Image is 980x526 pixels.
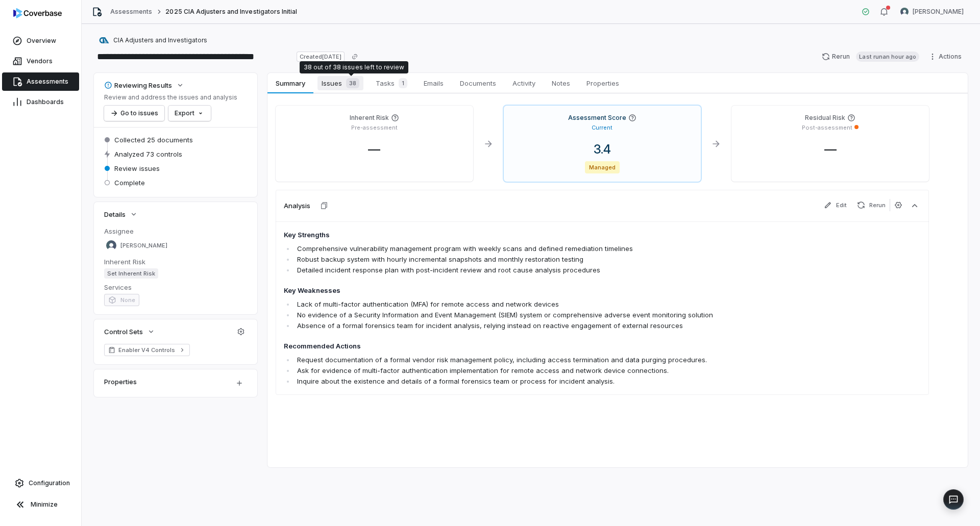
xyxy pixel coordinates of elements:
[2,32,79,50] a: Overview
[592,124,612,132] p: Current
[585,142,619,157] span: 3.4
[110,8,152,16] a: Assessments
[372,76,411,90] span: Tasks
[101,322,158,341] button: Control Sets
[284,286,793,296] h4: Key Weaknesses
[165,8,297,16] span: 2025 CIA Adjusters and Investigators Initial
[284,201,310,210] h3: Analysis
[295,243,793,254] li: Comprehensive vulnerability management program with weekly scans and defined remediation timelines
[2,93,79,111] a: Dashboards
[456,77,500,90] span: Documents
[317,76,363,90] span: Issues
[295,355,793,365] li: Request documentation of a formal vendor risk management policy, including access termination and...
[4,494,77,515] button: Minimize
[114,135,193,144] span: Collected 25 documents
[29,479,70,487] span: Configuration
[350,114,389,122] h4: Inherent Risk
[4,474,77,492] a: Configuration
[297,52,345,62] span: Created [DATE]
[295,365,793,376] li: Ask for evidence of multi-factor authentication implementation for remote access and network devi...
[508,77,540,90] span: Activity
[31,500,58,509] span: Minimize
[272,77,309,90] span: Summary
[27,98,64,106] span: Dashboards
[104,106,164,121] button: Go to issues
[295,265,793,275] li: Detailed incident response plan with post-incident review and root cause analysis procedures
[114,149,182,159] span: Analyzed 73 controls
[104,81,172,90] div: Reviewing Results
[96,31,210,49] button: https://compassadj.com/CIA Adjusters and Investigators
[13,8,62,18] img: logo-D7KZi-bG.svg
[816,142,845,157] span: —
[2,52,79,70] a: Vendors
[802,124,852,132] p: Post-assessment
[399,78,407,88] span: 1
[120,242,167,249] span: [PERSON_NAME]
[295,299,793,310] li: Lack of multi-factor authentication (MFA) for remote access and network devices
[585,161,620,173] span: Managed
[346,47,364,66] button: Copy link
[913,8,964,16] span: [PERSON_NAME]
[118,346,176,354] span: Enabler V4 Controls
[894,4,970,19] button: Nic Weilbacher avatar[PERSON_NAME]
[295,310,793,320] li: No evidence of a Security Information and Event Management (SIEM) system or comprehensive adverse...
[548,77,574,90] span: Notes
[104,257,247,266] dt: Inherent Risk
[900,8,909,16] img: Nic Weilbacher avatar
[101,205,141,223] button: Details
[104,93,237,102] p: Review and address the issues and analysis
[27,57,53,65] span: Vendors
[568,114,626,122] h4: Assessment Score
[346,78,359,88] span: 38
[104,268,158,279] span: Set Inherent Risk
[2,72,79,91] a: Assessments
[295,254,793,265] li: Robust backup system with hourly incremental snapshots and monthly restoration testing
[351,124,398,132] p: Pre-assessment
[360,142,388,157] span: —
[295,320,793,331] li: Absence of a formal forensics team for incident analysis, relying instead on reactive engagement ...
[856,52,919,62] span: Last run an hour ago
[420,77,448,90] span: Emails
[104,210,126,219] span: Details
[304,63,404,71] div: 38 out of 38 issues left to review
[113,36,207,44] span: CIA Adjusters and Investigators
[101,76,187,94] button: Reviewing Results
[582,77,623,90] span: Properties
[820,199,851,211] button: Edit
[114,178,145,187] span: Complete
[27,78,68,86] span: Assessments
[853,199,890,211] button: Rerun
[925,49,968,64] button: Actions
[295,376,793,387] li: Inquire about the existence and details of a formal forensics team or process for incident analysis.
[104,283,247,292] dt: Services
[816,49,925,64] button: RerunLast runan hour ago
[106,240,116,251] img: Melanie Lorent avatar
[168,106,211,121] button: Export
[27,37,56,45] span: Overview
[805,114,845,122] h4: Residual Risk
[114,164,160,173] span: Review issues
[104,344,190,356] a: Enabler V4 Controls
[284,341,793,352] h4: Recommended Actions
[104,327,143,336] span: Control Sets
[284,230,793,240] h4: Key Strengths
[104,227,247,236] dt: Assignee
